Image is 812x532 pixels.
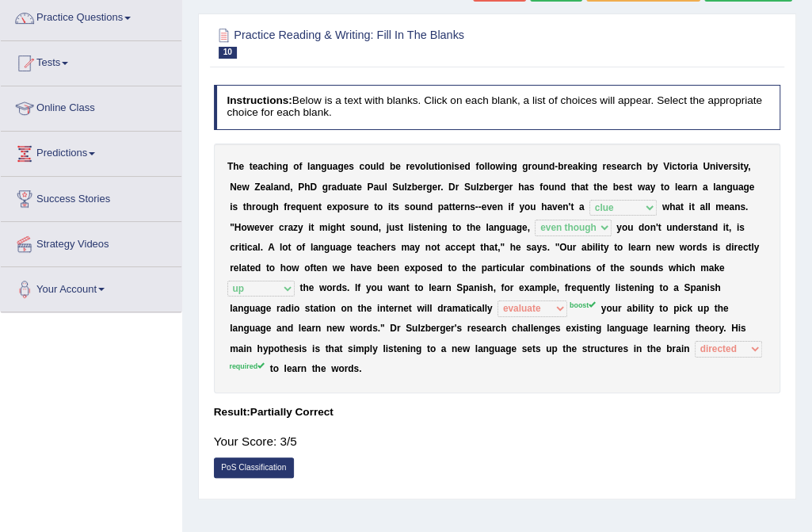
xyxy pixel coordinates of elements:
[486,201,492,212] b: v
[319,222,328,233] b: m
[705,201,707,212] b: l
[740,201,745,212] b: s
[298,182,304,193] b: P
[677,161,680,172] b: t
[360,201,364,212] b: r
[438,201,444,212] b: p
[555,161,558,172] b: -
[452,161,454,172] b: i
[444,201,449,212] b: a
[602,182,608,193] b: e
[627,161,631,172] b: r
[271,182,273,193] b: l
[619,182,624,193] b: e
[680,201,684,212] b: t
[528,161,532,172] b: r
[686,161,690,172] b: r
[715,201,724,212] b: m
[426,182,432,193] b: g
[602,161,606,172] b: r
[567,161,573,172] b: e
[662,201,669,212] b: w
[740,161,743,172] b: t
[729,201,734,212] b: a
[710,161,715,172] b: n
[692,182,697,193] b: n
[478,201,482,212] b: -
[267,201,273,212] b: g
[246,201,252,212] b: h
[252,201,256,212] b: r
[583,161,585,172] b: i
[247,222,254,233] b: w
[738,182,744,193] b: a
[268,161,273,172] b: h
[475,201,478,212] b: -
[647,161,653,172] b: b
[677,182,683,193] b: e
[1,267,181,307] a: Your Account
[492,201,497,212] b: e
[437,182,440,193] b: r
[726,182,732,193] b: g
[498,182,504,193] b: g
[326,201,332,212] b: e
[743,161,748,172] b: y
[692,201,695,212] b: t
[470,201,475,212] b: s
[563,161,567,172] b: r
[377,201,383,212] b: o
[723,161,729,172] b: e
[387,222,389,233] b: j
[454,161,459,172] b: s
[291,201,296,212] b: e
[437,161,440,172] b: i
[482,201,487,212] b: e
[279,182,284,193] b: n
[548,182,554,193] b: u
[1,222,181,262] a: Strategy Videos
[1,177,181,216] a: Success Stories
[452,201,456,212] b: t
[241,222,246,233] b: o
[376,161,379,172] b: l
[683,182,688,193] b: a
[446,161,452,172] b: n
[390,161,395,172] b: b
[370,161,376,172] b: u
[321,161,326,172] b: g
[519,201,524,212] b: y
[606,161,612,172] b: e
[299,161,302,172] b: f
[328,182,332,193] b: r
[524,182,529,193] b: a
[460,201,464,212] b: r
[508,201,510,212] b: i
[568,201,570,212] b: '
[707,201,710,212] b: l
[570,201,574,212] b: t
[254,182,260,193] b: Z
[616,161,622,172] b: e
[690,161,692,172] b: i
[279,222,284,233] b: c
[591,161,597,172] b: g
[664,182,669,193] b: o
[669,201,675,212] b: h
[237,182,242,193] b: e
[214,85,781,130] h4: Below is a text with blanks. Click on each blank, a list of choices will appear. Select the appro...
[724,201,730,212] b: e
[232,201,238,212] b: s
[349,182,354,193] b: a
[404,201,410,212] b: s
[364,161,370,172] b: o
[543,182,548,193] b: o
[503,161,505,172] b: i
[238,161,244,172] b: e
[715,182,721,193] b: a
[459,161,465,172] b: e
[379,182,384,193] b: u
[675,182,677,193] b: l
[310,161,315,172] b: a
[688,201,691,212] b: i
